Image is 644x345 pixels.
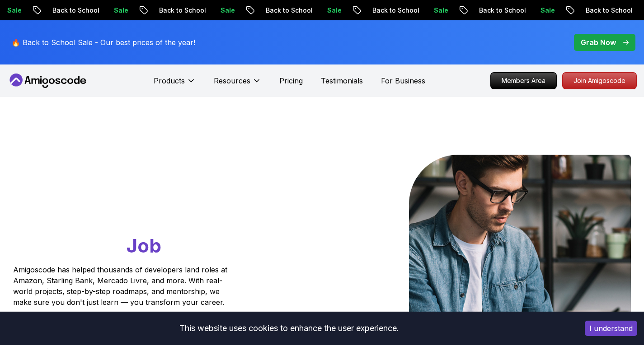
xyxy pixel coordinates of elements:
[13,264,230,308] p: Amigoscode has helped thousands of developers land roles at Amazon, Starling Bank, Mercado Livre,...
[13,155,262,259] h1: Go From Learning to Hired: Master Java, Spring Boot & Cloud Skills That Get You the
[43,6,105,15] p: Back to School
[321,75,363,86] a: Testimonials
[150,6,212,15] p: Back to School
[212,6,240,15] p: Sale
[154,75,185,86] p: Products
[127,234,161,257] span: Job
[425,6,454,15] p: Sale
[531,6,560,15] p: Sale
[585,321,637,336] button: Accept cookies
[154,75,196,93] button: Products
[490,72,557,89] a: Members Area
[470,6,531,15] p: Back to School
[11,37,195,48] p: 🔥 Back to School Sale - Our best prices of the year!
[581,37,616,48] p: Grab Now
[214,75,261,93] button: Resources
[279,75,303,86] a: Pricing
[105,6,134,15] p: Sale
[562,72,637,89] a: Join Amigoscode
[318,6,347,15] p: Sale
[381,75,425,86] a: For Business
[7,318,571,338] div: This website uses cookies to enhance the user experience.
[257,6,318,15] p: Back to School
[563,73,636,89] p: Join Amigoscode
[363,6,425,15] p: Back to School
[491,73,556,89] p: Members Area
[214,75,250,86] p: Resources
[577,6,638,15] p: Back to School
